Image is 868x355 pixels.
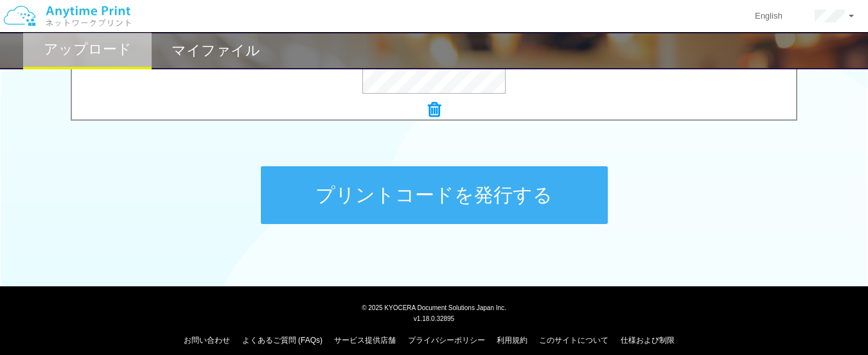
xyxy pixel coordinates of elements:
[621,336,675,345] a: 仕様および制限
[261,166,608,224] button: プリントコードを発行する
[242,336,323,345] a: よくあるご質問 (FAQs)
[539,336,608,345] a: このサイトについて
[334,336,396,345] a: サービス提供店舗
[414,315,454,322] span: v1.18.0.32895
[184,336,230,345] a: お問い合わせ
[497,336,527,345] a: 利用規約
[362,303,506,311] span: © 2025 KYOCERA Document Solutions Japan Inc.
[172,43,260,58] h2: マイファイル
[44,42,132,57] h2: アップロード
[408,336,485,345] a: プライバシーポリシー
